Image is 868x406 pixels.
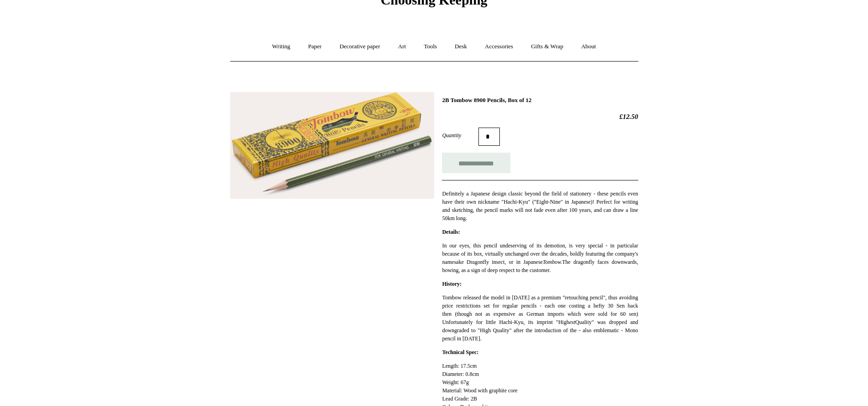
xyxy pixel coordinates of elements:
img: 2B Tombow 8900 Pencils, Box of 12 [230,92,434,199]
strong: Technical Spec: [442,349,478,355]
label: Quantity [442,131,478,139]
p: Tombow released the model in [DATE] as a premium "retouching pencil", thus avoiding price restric... [442,293,638,343]
a: Paper [300,35,330,59]
strong: History: [442,281,462,287]
em: est [569,319,575,325]
a: Gifts & Wrap [523,35,571,59]
h2: £12.50 [442,113,638,121]
a: Writing [264,35,298,59]
a: Tools [416,35,445,59]
p: In our eyes, this pencil undeserving of its demotion, is very special - in particular because of ... [442,242,638,274]
p: Definitely a Japanese design classic beyond the field of stationery - these pencils even have the... [442,190,638,222]
em: Tombow. [543,259,562,265]
a: About [573,35,604,59]
a: Art [390,35,414,59]
a: Accessories [477,35,521,59]
strong: Details: [442,229,460,235]
h1: 2B Tombow 8900 Pencils, Box of 12 [442,97,638,104]
a: Desk [447,35,475,59]
a: Decorative paper [331,35,388,59]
